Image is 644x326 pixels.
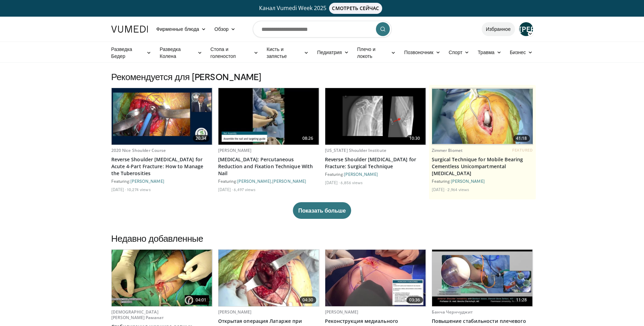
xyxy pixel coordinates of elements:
a: [PERSON_NAME] [519,22,533,36]
li: 6,856 views [341,180,363,185]
div: Featuring: [325,171,426,177]
a: [PERSON_NAME] [344,172,378,177]
ya-tr-span: Разведка Колена [160,46,195,60]
a: 41:18 [432,88,533,145]
div: Featuring: , [218,178,319,184]
input: Поиск тем, выступлений [253,21,392,37]
a: [DEMOGRAPHIC_DATA][PERSON_NAME] Раманат [111,309,164,320]
ya-tr-span: Показать больше [298,207,346,214]
span: 11:28 [513,297,530,303]
ya-tr-span: Недавно добавленные [111,233,203,243]
a: 2020 Nice Shoulder Course [111,147,166,153]
a: [PERSON_NAME] [130,179,164,183]
img: Логотип VuMedi [111,26,148,33]
a: Спорт [445,45,474,59]
ya-tr-span: Позвоночник [404,49,433,56]
ya-tr-span: Разведка Бедер [111,46,145,60]
a: Кисть и запястье [263,46,313,60]
ya-tr-span: Травма [478,49,495,56]
img: 12bfd8a1-61c9-4857-9f26-c8a25e8997c8.620x360_q85_upscale.jpg [432,250,533,306]
a: Стопа и голеностоп [206,46,263,60]
img: 14de8be9-0a1b-4abf-a68a-6c172c585c2e.620x360_q85_upscale.jpg [325,88,426,145]
ya-tr-span: Обзор [214,26,229,33]
a: Банча Чернчуджит [432,309,473,315]
div: Featuring: [432,178,533,184]
span: 08:26 [300,135,316,142]
ya-tr-span: Педиатрия [317,49,342,56]
a: 11:28 [432,250,533,306]
li: 2,964 views [447,187,469,192]
img: e9ed289e-2b85-4599-8337-2e2b4fe0f32a.620x360_q85_upscale.jpg [432,89,533,144]
a: Reverse Shoulder [MEDICAL_DATA] for Acute 4-Part Fracture: How to Manage the Tuberosities [111,156,213,177]
ya-tr-span: Стопа и голеностоп [211,46,251,60]
li: [DATE] [111,187,126,192]
a: Избранное [482,22,515,36]
a: Педиатрия [313,45,353,59]
img: c2f644dc-a967-485d-903d-283ce6bc3929.620x360_q85_upscale.jpg [112,250,212,306]
a: [PERSON_NAME] [218,147,252,153]
a: Surgical Technique for Mobile Bearing Cementless Unicompartmental [MEDICAL_DATA] [432,156,533,177]
ya-tr-span: Канал Vumedi Week 2025 [259,4,326,12]
a: Позвоночник [400,45,445,59]
a: Reverse Shoulder [MEDICAL_DATA] for Fracture: Surgical Technique [325,156,426,170]
a: Разведка Колена [155,46,206,60]
ya-tr-span: [PERSON_NAME] [519,24,579,34]
a: [MEDICAL_DATA]: Percutaneous Reduction and Fixation Technique With Nail [218,156,319,177]
li: [DATE] [325,180,340,185]
a: Бизнес [506,45,537,59]
img: 25deabe7-af4a-4334-8ebf-9774ba104dfa.620x360_q85_upscale.jpg [218,88,319,145]
a: Канал Vumedi Week 2025СМОТРЕТЬ СЕЙЧАС [112,3,532,14]
a: [PERSON_NAME] [451,179,485,183]
ya-tr-span: Рекомендуется для [PERSON_NAME] [111,71,261,82]
span: 41:18 [513,135,530,142]
a: 04:01 [112,250,212,306]
a: Фирменные блюда [152,22,211,36]
span: FEATURED [512,148,533,153]
a: [PERSON_NAME] [218,309,252,315]
ya-tr-span: Спорт [449,49,463,56]
a: 03:36 [325,250,426,306]
a: Плечо и локоть [353,46,400,60]
div: Featuring: [111,178,213,184]
span: 04:01 [193,297,209,303]
li: [DATE] [218,187,233,192]
span: 10:30 [406,135,423,142]
a: 04:30 [218,250,319,306]
a: 10:30 [325,88,426,145]
a: Обзор [210,22,240,36]
span: 03:36 [406,297,423,303]
img: 2b2da37e-a9b6-423e-b87e-b89ec568d167.620x360_q85_upscale.jpg [218,250,319,306]
a: 20:34 [112,88,212,145]
span: 20:34 [193,135,209,142]
a: 08:26 [218,88,319,145]
button: Показать больше [293,202,351,219]
ya-tr-span: Плечо и локоть [357,46,389,60]
img: 48f6f21f-43ea-44b1-a4e1-5668875d038e.620x360_q85_upscale.jpg [325,250,426,306]
li: 6,497 views [234,187,256,192]
img: f986402b-3e48-401f-842a-2c1fdc6edc35.620x360_q85_upscale.jpg [112,88,212,145]
li: 10,274 views [127,187,151,192]
a: Zimmer Biomet [432,147,463,153]
ya-tr-span: Кисть и запястье [267,46,302,60]
ya-tr-span: Фирменные блюда [156,26,199,33]
ya-tr-span: Бизнес [510,49,526,56]
a: [PERSON_NAME] [237,179,271,183]
a: [PERSON_NAME] [272,179,306,183]
a: Разведка Бедер [107,46,156,60]
ya-tr-span: СМОТРЕТЬ СЕЙЧАС [332,5,379,12]
a: [US_STATE] Shoulder Institute [325,147,386,153]
a: [PERSON_NAME] [325,309,359,315]
span: 04:30 [300,297,316,303]
li: [DATE] [432,187,447,192]
a: Травма [474,45,506,59]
